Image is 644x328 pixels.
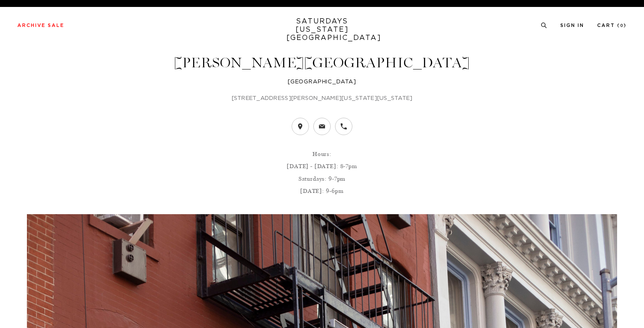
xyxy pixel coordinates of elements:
h1: [PERSON_NAME][GEOGRAPHIC_DATA] [27,56,617,70]
h4: [GEOGRAPHIC_DATA] [27,78,617,86]
p: [STREET_ADDRESS][PERSON_NAME][US_STATE][US_STATE] [27,94,617,103]
p: Saturdays: 9-7pm [27,175,617,183]
p: [DATE]: 9-6pm [27,187,617,195]
p: [DATE] - [DATE]: 8-7pm [27,162,617,171]
p: Hours: [27,150,617,159]
a: Archive Sale [17,23,64,28]
small: 0 [620,24,624,28]
a: SATURDAYS[US_STATE][GEOGRAPHIC_DATA] [286,17,358,42]
a: Cart (0) [597,23,627,28]
a: Sign In [560,23,584,28]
